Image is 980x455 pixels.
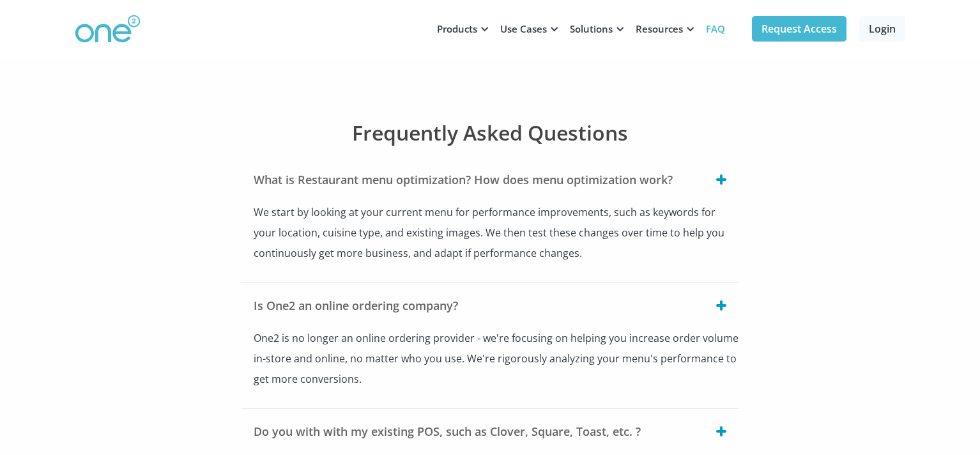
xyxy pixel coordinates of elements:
p: We start by looking at your current menu for performance improvements, such as keywords for your ... [254,202,739,263]
div: What is Restaurant menu optimization? How does menu optimization work? [254,173,673,186]
div: Use Cases [500,22,547,35]
a: FAQ [698,10,733,48]
div: Is One2 an online ordering company? [254,299,458,312]
div: Solutions [570,22,613,35]
h2: Frequently Asked Questions [241,121,739,144]
img: One2 Logo [75,15,141,43]
p: One2 is no longer an online ordering provider - we're focusing on helping you increase order volu... [254,328,739,389]
div: Products [437,22,477,35]
a: Request Access [752,16,846,42]
div: Resources [636,22,683,35]
a: Login [859,16,905,42]
div: Do you with with my existing POS, such as Clover, Square, Toast, etc. ? [254,425,641,438]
